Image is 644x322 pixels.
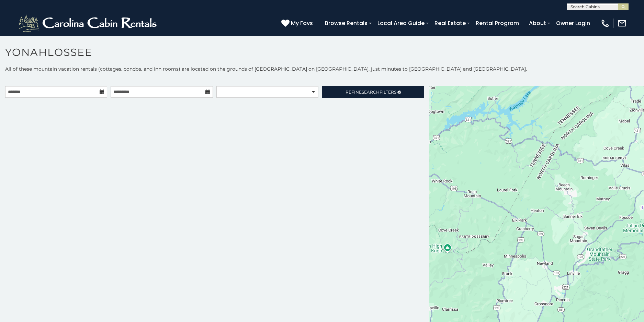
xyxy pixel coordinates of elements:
span: Search [362,90,380,95]
a: Real Estate [431,17,469,29]
a: RefineSearchFilters [322,86,424,98]
img: White-1-2.png [17,13,160,34]
span: Refine Filters [346,90,396,95]
a: About [526,17,550,29]
img: phone-regular-white.png [600,19,610,28]
img: mail-regular-white.png [617,19,627,28]
a: Rental Program [472,17,522,29]
a: Owner Login [553,17,594,29]
a: My Favs [281,19,315,28]
a: Browse Rentals [321,17,371,29]
span: My Favs [291,19,313,27]
a: Local Area Guide [374,17,428,29]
